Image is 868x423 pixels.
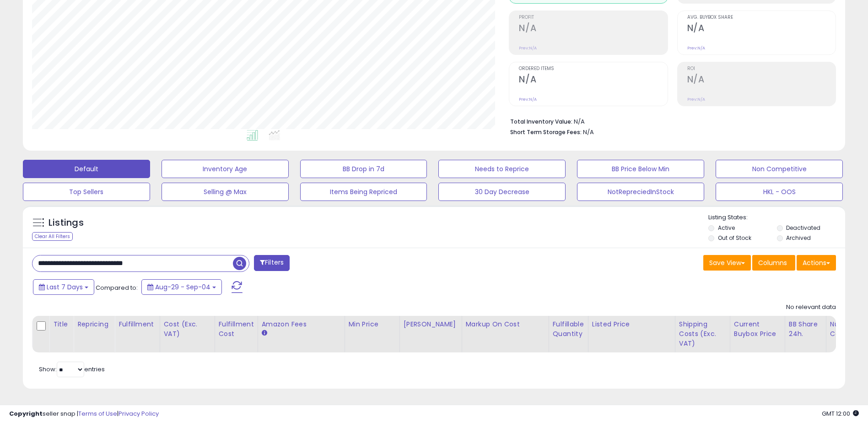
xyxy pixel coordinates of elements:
div: Cost (Exc. VAT) [164,320,211,339]
div: Shipping Costs (Exc. VAT) [679,320,726,348]
button: Inventory Age [162,160,289,178]
button: Needs to Reprice [438,160,566,178]
li: N/A [510,115,829,126]
div: Listed Price [592,320,671,329]
a: Terms of Use [78,409,117,418]
small: Prev: N/A [519,97,537,102]
button: BB Drop in 7d [300,160,427,178]
button: Top Sellers [23,183,150,201]
b: Short Term Storage Fees: [510,128,582,136]
div: Title [53,320,70,329]
label: Deactivated [786,224,820,232]
div: Num of Comp. [830,320,863,339]
button: Last 7 Days [33,279,94,295]
label: Active [718,224,735,232]
h2: N/A [687,23,836,35]
button: 30 Day Decrease [438,183,566,201]
button: HKL - OOS [716,183,843,201]
span: Profit [519,15,667,20]
button: Items Being Repriced [300,183,427,201]
button: Default [23,160,150,178]
p: Listing States: [708,213,845,222]
button: Save View [703,255,751,271]
span: Avg. Buybox Share [687,15,836,20]
button: Actions [797,255,836,271]
button: BB Price Below Min [577,160,704,178]
div: seller snap | | [9,410,159,418]
b: Total Inventory Value: [510,118,572,125]
button: NotRepreciedInStock [577,183,704,201]
h2: N/A [687,74,836,87]
small: Prev: N/A [519,45,537,51]
small: Prev: N/A [687,45,705,51]
div: [PERSON_NAME] [404,320,458,329]
th: The percentage added to the cost of goods (COGS) that forms the calculator for Min & Max prices. [462,316,549,352]
span: 2025-09-12 12:00 GMT [822,409,859,418]
div: Current Buybox Price [734,320,781,339]
button: Non Competitive [716,160,843,178]
span: Columns [758,258,787,267]
div: Clear All Filters [32,232,73,241]
small: Prev: N/A [687,97,705,102]
span: Show: entries [39,365,105,374]
div: Repricing [77,320,111,329]
small: Amazon Fees. [262,329,267,337]
span: Compared to: [96,283,138,292]
button: Columns [752,255,795,271]
div: No relevant data [786,303,836,312]
div: BB Share 24h. [789,320,822,339]
h2: N/A [519,23,667,35]
span: N/A [583,128,594,136]
div: Fulfillable Quantity [553,320,584,339]
button: Aug-29 - Sep-04 [141,279,222,295]
button: Selling @ Max [162,183,289,201]
span: Last 7 Days [47,282,83,292]
div: Amazon Fees [262,320,341,329]
div: Fulfillment Cost [219,320,254,339]
span: Ordered Items [519,66,667,71]
div: Fulfillment [119,320,156,329]
strong: Copyright [9,409,43,418]
label: Archived [786,234,811,242]
div: Min Price [349,320,396,329]
button: Filters [254,255,290,271]
div: Markup on Cost [466,320,545,329]
span: ROI [687,66,836,71]
span: Aug-29 - Sep-04 [155,282,210,292]
a: Privacy Policy [119,409,159,418]
h2: N/A [519,74,667,87]
label: Out of Stock [718,234,751,242]
h5: Listings [49,217,84,229]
